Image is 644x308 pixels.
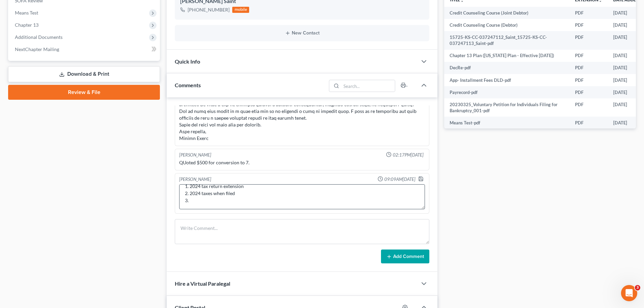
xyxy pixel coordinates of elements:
[232,7,249,13] div: mobile
[15,34,63,40] span: Additional Documents
[175,280,230,287] span: Hire a Virtual Paralegal
[570,7,608,19] td: PDF
[635,285,640,290] span: 3
[341,80,395,92] input: Search...
[444,117,570,129] td: Means Test-pdf
[570,19,608,31] td: PDF
[179,152,211,158] div: [PERSON_NAME]
[188,6,230,13] div: [PHONE_NUMBER]
[179,176,211,183] div: [PERSON_NAME]
[15,46,59,52] span: NextChapter Mailing
[444,31,570,50] td: 15725-KS-CC-037247112_Saint_15725-KS-CC-037247113_Saint-pdf
[444,86,570,98] td: Payrecord-pdf
[444,50,570,62] td: Chapter 13 Plan ([US_STATE] Plan - Effective [DATE])
[9,43,160,55] a: NextChapter Mailing
[15,10,38,16] span: Means Test
[15,22,39,28] span: Chapter 13
[175,58,200,65] span: Quick Info
[444,98,570,117] td: 20230325_Voluntary Petition for Individuals Filing for Bankruptcy_001-pdf
[570,62,608,74] td: PDF
[570,31,608,50] td: PDF
[384,176,415,183] span: 09:09AM[DATE]
[570,86,608,98] td: PDF
[444,19,570,31] td: Credit Counseling Course (Debtor)
[621,285,637,301] iframe: Intercom live chat
[570,98,608,117] td: PDF
[570,117,608,129] td: PDF
[393,152,424,158] span: 02:17PM[DATE]
[381,250,429,264] button: Add Comment
[570,50,608,62] td: PDF
[444,62,570,74] td: DecRe-pdf
[179,159,425,166] div: QUoted $500 for conversion to 7.
[444,7,570,19] td: Credit Counseling Course (Joint Debtor)
[175,82,201,88] span: Comments
[8,85,160,100] a: Review & File
[444,74,570,86] td: App- Installment Fees DLD-pdf
[180,30,424,36] button: New Contact
[8,66,160,82] a: Download & Print
[570,74,608,86] td: PDF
